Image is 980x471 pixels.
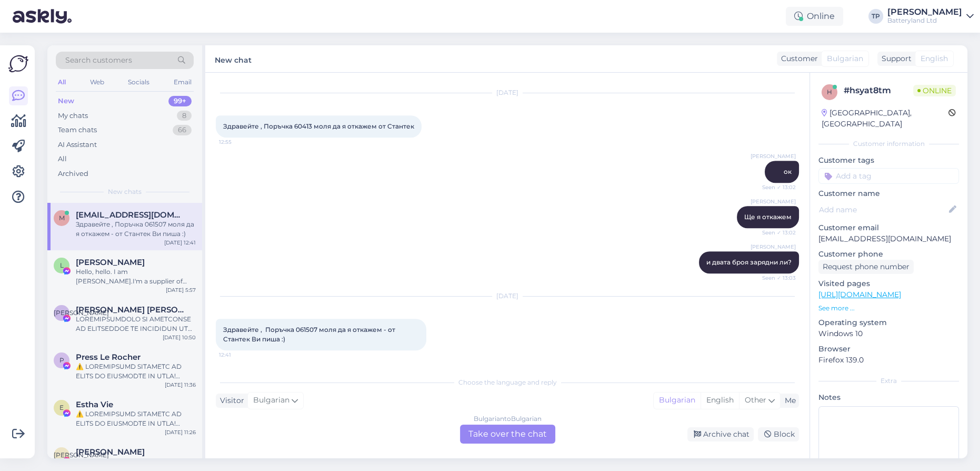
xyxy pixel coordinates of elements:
[166,286,196,294] div: [DATE] 5:57
[59,214,65,222] span: m
[818,155,959,166] p: Customer tags
[460,425,555,444] div: Take over the chat
[756,229,796,237] span: Seen ✓ 13:02
[223,326,397,343] span: Здравейте , Поръчка 061507 моля да я откажем - от Стантек Ви пиша :)
[56,75,68,89] div: All
[751,198,796,205] span: [PERSON_NAME]
[126,75,152,89] div: Socials
[58,96,74,106] div: New
[216,291,799,301] div: [DATE]
[758,427,799,441] div: Block
[88,75,106,89] div: Web
[76,447,145,457] span: Антония Балабанова
[60,261,64,269] span: L
[163,333,196,341] div: [DATE] 10:50
[58,140,97,150] div: AI Assistant
[253,395,289,406] span: Bulgarian
[822,107,948,130] div: [GEOGRAPHIC_DATA], [GEOGRAPHIC_DATA]
[164,239,196,247] div: [DATE] 12:41
[54,309,109,317] span: [PERSON_NAME]
[818,344,959,355] p: Browser
[76,352,141,362] span: Press Le Rocher
[59,356,64,364] span: P
[781,395,796,406] div: Me
[818,222,959,233] p: Customer email
[818,355,959,366] p: Firefox 139.0
[827,88,832,96] span: h
[168,96,192,106] div: 99+
[58,111,88,121] div: My chats
[818,317,959,328] p: Operating system
[818,139,959,149] div: Customer information
[744,213,792,221] span: Ще я откажем
[654,392,701,408] div: Bulgarian
[76,267,196,286] div: Hello, hello. I am [PERSON_NAME].I'm a supplier of OEM power adapters from [GEOGRAPHIC_DATA], [GE...
[223,122,414,130] span: Здравейте , Поръчка 60413 моля да я откажем от Стантек
[173,125,192,135] div: 66
[818,260,914,274] div: Request phone number
[877,53,912,64] div: Support
[913,85,956,96] span: Online
[76,315,196,333] div: LOREMIPSUMDOLO SI AMETCONSE AD ELITSEDDOE TE INCIDIDUN UT LABOREET Dolorem Aliquaenima, mi veniam...
[76,258,145,267] span: Laura Zhang
[756,274,796,282] span: Seen ✓ 13:03
[474,414,542,424] div: Bulgarian to Bulgarian
[751,152,796,160] span: [PERSON_NAME]
[216,395,244,406] div: Visitor
[818,188,959,199] p: Customer name
[818,303,959,313] p: See more ...
[76,409,196,428] div: ⚠️ LOREMIPSUMD SITAMETC AD ELITS DO EIUSMODTE IN UTLA! Etdolor magnaaliq enimadminim veniamq nost...
[818,168,959,184] input: Add a tag
[219,351,258,359] span: 12:41
[58,169,88,179] div: Archived
[818,392,959,403] p: Notes
[887,8,974,25] a: [PERSON_NAME]Batteryland Ltd
[54,451,109,459] span: [PERSON_NAME]
[818,249,959,260] p: Customer phone
[887,16,962,25] div: Batteryland Ltd
[76,400,113,409] span: Estha Vie
[818,376,959,386] div: Extra
[215,52,252,66] label: New chat
[756,183,796,191] span: Seen ✓ 13:02
[887,8,962,16] div: [PERSON_NAME]
[76,210,185,220] span: mehlemov@stantek.com
[844,84,913,97] div: # hsyat8tm
[165,381,196,389] div: [DATE] 11:36
[216,88,799,97] div: [DATE]
[819,204,947,215] input: Add name
[108,187,142,197] span: New chats
[65,55,132,66] span: Search customers
[76,305,185,315] span: Л. Ирина
[706,258,792,266] span: и двата броя зарядни ли?
[687,427,754,441] div: Archive chat
[76,362,196,381] div: ⚠️ LOREMIPSUMD SITAMETC AD ELITS DO EIUSMODTE IN UTLA! Etdolor magnaaliq enimadminim veniamq nost...
[172,75,194,89] div: Email
[177,111,192,121] div: 8
[868,9,883,24] div: TP
[58,125,97,135] div: Team chats
[818,290,901,299] a: [URL][DOMAIN_NAME]
[76,220,196,239] div: Здравейте , Поръчка 061507 моля да я откажем - от Стантек Ви пиша :)
[59,404,64,411] span: E
[786,7,843,26] div: Online
[8,54,28,74] img: Askly Logo
[701,392,739,408] div: English
[818,328,959,339] p: Windows 10
[219,138,258,146] span: 12:55
[751,243,796,251] span: [PERSON_NAME]
[818,278,959,289] p: Visited pages
[745,395,766,405] span: Other
[921,53,948,64] span: English
[777,53,818,64] div: Customer
[827,53,863,64] span: Bulgarian
[818,233,959,244] p: [EMAIL_ADDRESS][DOMAIN_NAME]
[784,168,792,175] span: ок
[165,428,196,436] div: [DATE] 11:26
[58,154,67,164] div: All
[216,378,799,387] div: Choose the language and reply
